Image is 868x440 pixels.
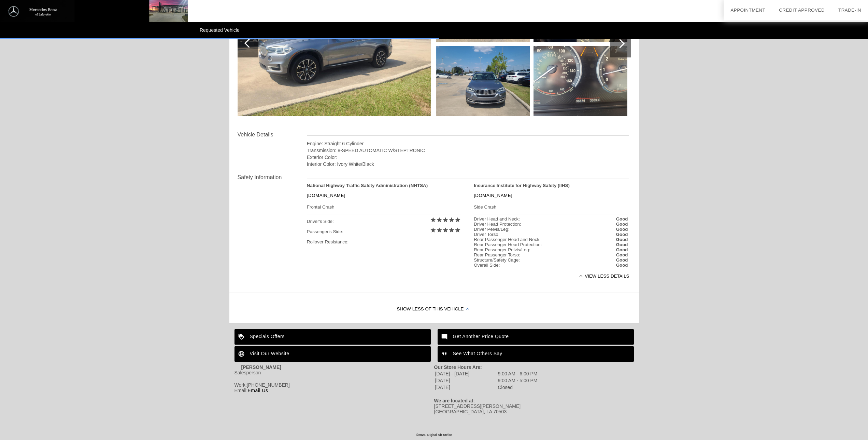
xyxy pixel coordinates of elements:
[455,227,461,233] i: star
[455,217,461,223] i: star
[435,371,497,377] td: [DATE] - [DATE]
[241,364,281,370] strong: [PERSON_NAME]
[238,173,307,182] div: Safety Information
[616,257,628,263] strong: Good
[730,8,765,13] a: Appointment
[449,217,455,223] i: star
[474,257,520,263] div: Structure/Safety Cage:
[474,183,570,188] strong: Insurance Institute for Highway Safety (IIHS)
[533,46,627,116] img: 8613771c0caf410f20d2c7a65cd133e0.jpg
[434,403,634,414] div: [STREET_ADDRESS][PERSON_NAME] [GEOGRAPHIC_DATA], LA 70503
[498,384,538,390] td: Closed
[438,346,453,362] img: ic_format_quote_white_24dp_2x.png
[616,216,628,222] strong: Good
[474,193,512,198] a: [DOMAIN_NAME]
[474,242,542,247] div: Rear Passenger Head Protection:
[442,227,449,233] i: star
[438,329,634,345] a: Get Another Price Quote
[436,217,442,223] i: star
[616,242,628,247] strong: Good
[229,296,639,323] div: Show Less of this Vehicle
[436,46,530,116] img: e84479052e7d6efb87db142feb49b6fb.jpg
[430,227,436,233] i: star
[307,193,345,198] a: [DOMAIN_NAME]
[307,140,629,147] div: Engine: Straight 6 Cylinder
[616,227,628,232] strong: Good
[474,247,530,252] div: Rear Passenger Pelvis/Leg:
[616,237,628,242] strong: Good
[438,346,634,362] a: See What Others Say
[474,203,628,211] div: Side Crash
[307,237,461,247] div: Rollover Resistance:
[307,183,428,188] strong: National Highway Traffic Safety Administration (NHTSA)
[234,329,250,345] img: ic_loyalty_white_24dp_2x.png
[307,147,629,154] div: Transmission: 8-SPEED AUTOMATIC W/STEPTRONIC
[435,377,497,384] td: [DATE]
[234,346,250,362] img: ic_language_white_24dp_2x.png
[616,252,628,257] strong: Good
[779,8,825,13] a: Credit Approved
[616,222,628,227] strong: Good
[438,329,453,345] img: ic_mode_comment_white_24dp_2x.png
[474,216,520,222] div: Driver Head and Neck:
[307,268,629,284] div: View less details
[307,227,461,237] div: Passenger's Side:
[434,364,482,370] strong: Our Store Hours Are:
[498,371,538,377] td: 9:00 AM - 6:00 PM
[434,398,475,403] strong: We are located at:
[442,217,449,223] i: star
[474,263,500,268] div: Overall Side:
[234,370,434,375] div: Salesperson
[616,247,628,252] strong: Good
[474,227,509,232] div: Driver Pelvis/Leg:
[238,131,307,139] div: Vehicle Details
[449,227,455,233] i: star
[247,388,268,393] a: Email Us
[307,216,461,227] div: Driver's Side:
[498,377,538,384] td: 9:00 AM - 5:00 PM
[430,217,436,223] i: star
[474,222,521,227] div: Driver Head Protection:
[474,237,541,242] div: Rear Passenger Head and Neck:
[234,329,431,345] a: Specials Offers
[616,232,628,237] strong: Good
[307,203,461,211] div: Frontal Crash
[307,161,629,168] div: Interior Color: Ivory White/Black
[474,252,520,257] div: Rear Passenger Torso:
[474,232,499,237] div: Driver Torso:
[436,227,442,233] i: star
[234,388,434,393] div: Email:
[234,346,431,362] a: Visit Our Website
[234,382,434,388] div: Work:
[616,263,628,268] strong: Good
[307,154,629,161] div: Exterior Color:
[247,382,290,388] span: [PHONE_NUMBER]
[435,384,497,390] td: [DATE]
[838,8,861,13] a: Trade-In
